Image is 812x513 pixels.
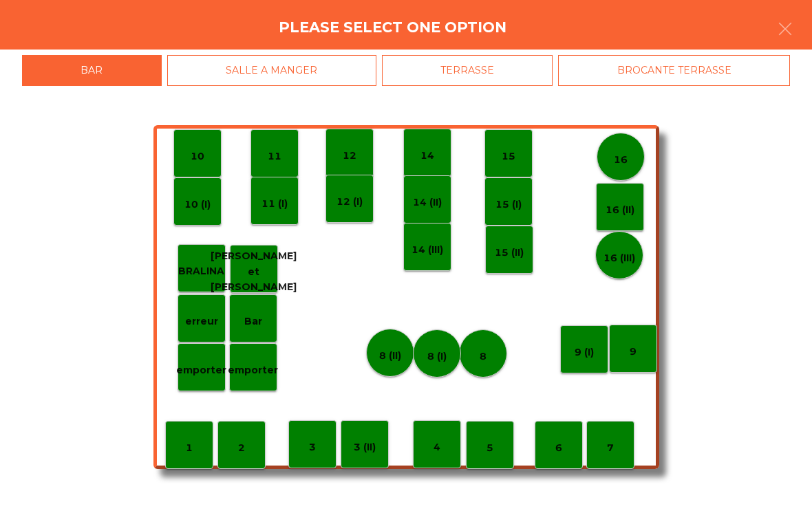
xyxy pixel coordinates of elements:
[420,148,434,164] p: 14
[614,152,628,168] p: 16
[238,440,245,456] p: 2
[555,440,562,456] p: 6
[268,149,281,164] p: 11
[427,349,447,364] p: 8 (I)
[480,349,487,364] p: 8
[382,55,553,86] div: TERRASSE
[261,196,288,212] p: 11 (I)
[336,194,363,210] p: 12 (I)
[309,439,316,455] p: 3
[502,149,515,164] p: 15
[558,55,790,86] div: BROCANTE TERRASSE
[487,440,493,456] p: 5
[211,248,297,295] p: [PERSON_NAME] et [PERSON_NAME]
[185,314,218,329] p: erreur
[495,197,522,212] p: 15 (I)
[607,440,614,456] p: 7
[413,195,442,210] p: 14 (II)
[279,17,506,38] h4: Please select one option
[606,202,634,218] p: 16 (II)
[434,439,440,455] p: 4
[244,314,262,329] p: Bar
[176,362,226,378] p: emporter
[354,439,376,455] p: 3 (II)
[575,345,594,360] p: 9 (I)
[178,263,224,279] p: BRALINA
[412,242,443,258] p: 14 (III)
[184,197,211,212] p: 10 (I)
[228,362,278,378] p: emporter
[191,149,204,164] p: 10
[630,344,637,360] p: 9
[167,55,376,86] div: SALLE A MANGER
[495,245,524,261] p: 15 (II)
[186,440,193,456] p: 1
[603,250,635,266] p: 16 (III)
[379,348,401,364] p: 8 (II)
[22,55,162,86] div: BAR
[343,148,356,164] p: 12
